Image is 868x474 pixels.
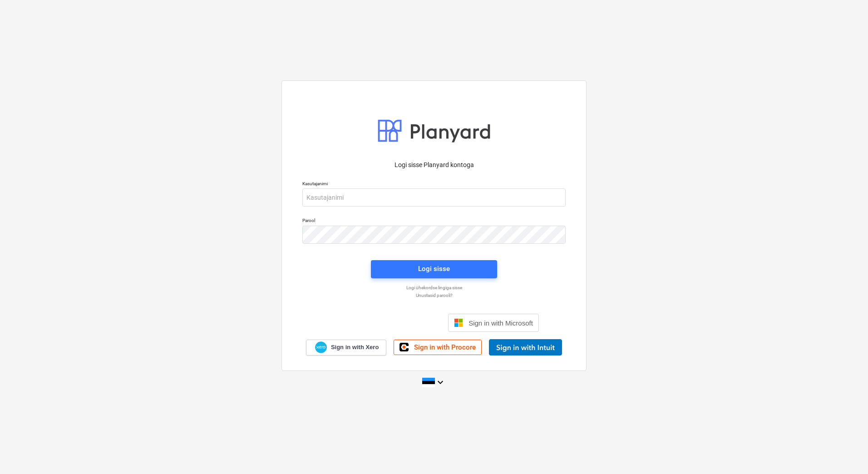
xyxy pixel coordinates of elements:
p: Parool [302,217,566,225]
span: Sign in with Procore [414,343,476,351]
a: Unustasid parooli? [298,292,570,298]
img: Microsoft logo [454,318,463,327]
a: Sign in with Procore [394,340,482,355]
i: keyboard_arrow_down [435,377,446,388]
p: Logi sisse Planyard kontoga [302,160,566,170]
p: Kasutajanimi [302,181,566,188]
iframe: Sisselogimine Google'i nupu abil [325,313,445,333]
a: Sign in with Xero [306,340,387,355]
span: Sign in with Xero [331,343,379,351]
img: Xero logo [315,341,327,354]
span: Sign in with Microsoft [469,319,533,327]
div: Logi sisse [418,263,450,275]
input: Kasutajanimi [302,188,566,207]
a: Logi ühekordse lingiga sisse [298,285,570,291]
button: Logi sisse [371,260,497,278]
